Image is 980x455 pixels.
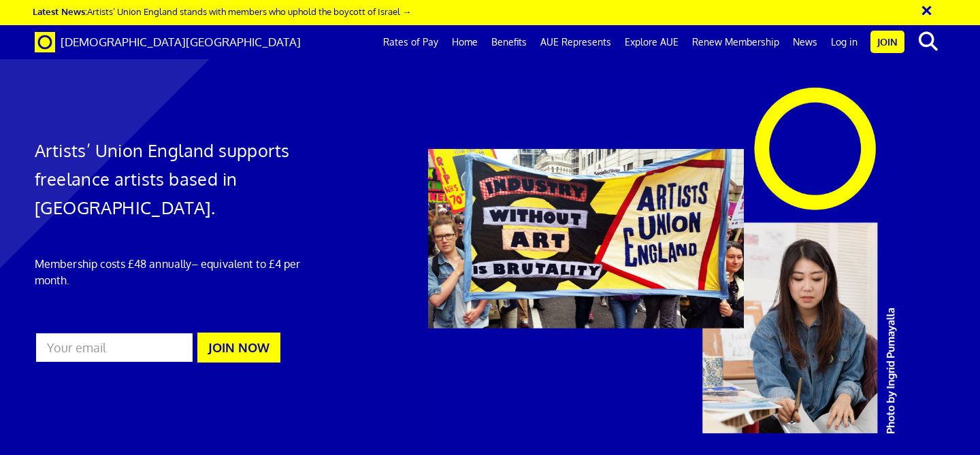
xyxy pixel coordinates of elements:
a: Latest News:Artists’ Union England stands with members who uphold the boycott of Israel → [33,5,411,17]
input: Your email [35,332,194,363]
strong: Latest News: [33,5,87,17]
a: Renew Membership [685,25,786,59]
a: Log in [824,25,864,59]
a: News [786,25,824,59]
a: Explore AUE [618,25,685,59]
a: Join [870,31,904,53]
a: Brand [DEMOGRAPHIC_DATA][GEOGRAPHIC_DATA] [24,25,311,59]
a: Rates of Pay [376,25,445,59]
button: JOIN NOW [197,333,280,363]
a: AUE Represents [534,25,618,59]
h1: Artists’ Union England supports freelance artists based in [GEOGRAPHIC_DATA]. [35,136,325,222]
span: [DEMOGRAPHIC_DATA][GEOGRAPHIC_DATA] [61,35,301,49]
a: Benefits [485,25,534,59]
button: search [907,27,949,56]
a: Home [445,25,485,59]
p: Membership costs £48 annually – equivalent to £4 per month. [35,256,325,288]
